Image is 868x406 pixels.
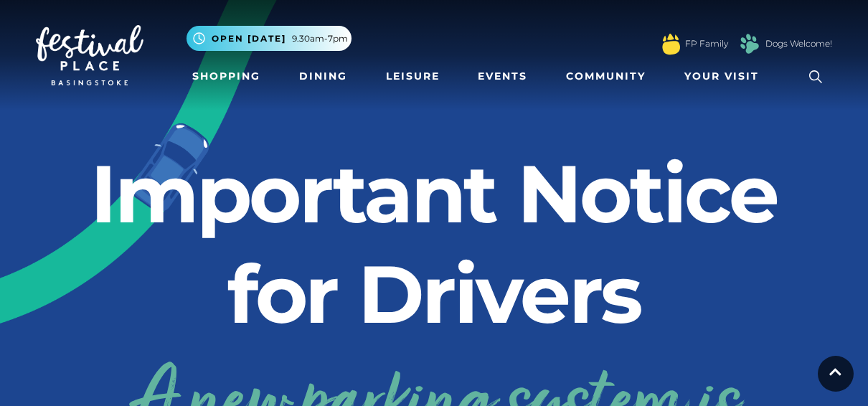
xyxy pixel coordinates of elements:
a: Events [472,63,533,90]
a: Dogs Welcome! [765,37,832,50]
a: Dining [293,63,353,90]
a: FP Family [685,37,728,50]
span: Open [DATE] [212,32,286,45]
a: Shopping [187,63,266,90]
span: Your Visit [684,69,759,84]
a: Community [560,63,651,90]
button: Open [DATE] 9.30am-7pm [187,26,352,51]
a: Your Visit [679,63,772,90]
span: 9.30am-7pm [292,32,348,45]
h2: Important Notice for Drivers [36,143,832,344]
a: Leisure [380,63,445,90]
img: Festival Place Logo [36,25,143,85]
